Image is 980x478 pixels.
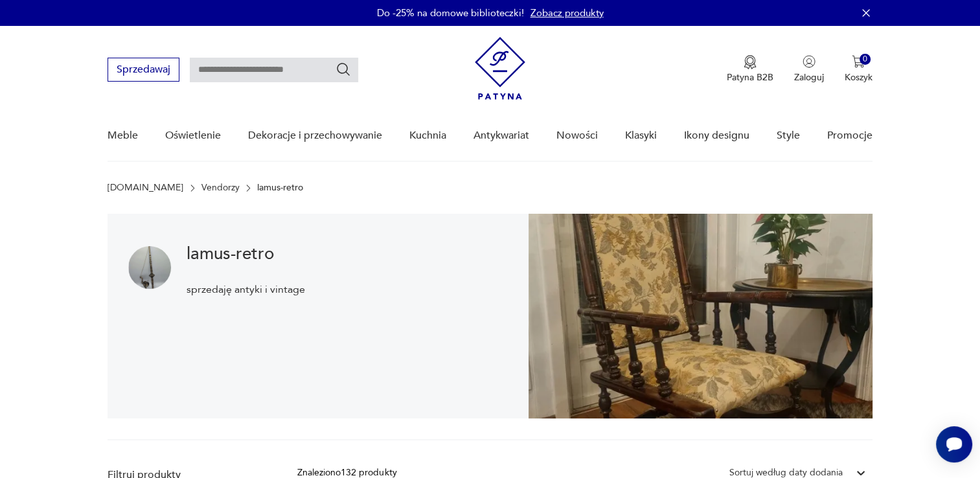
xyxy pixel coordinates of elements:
[473,111,529,161] a: Antykwariat
[625,111,657,161] a: Klasyki
[529,214,872,418] img: lamus-retro
[108,183,183,193] a: [DOMAIN_NAME]
[845,55,872,84] button: 0Koszyk
[257,183,303,193] p: lamus-retro
[803,55,815,68] img: Ikonka użytkownika
[794,55,824,84] button: Zaloguj
[777,111,800,161] a: Style
[187,246,305,262] h1: lamus-retro
[556,111,598,161] a: Nowości
[475,37,525,100] img: Patyna - sklep z meblami i dekoracjami vintage
[727,55,773,84] button: Patyna B2B
[530,6,604,19] a: Zobacz produkty
[852,55,865,68] img: Ikona koszyka
[336,62,351,77] button: Szukaj
[936,426,972,462] iframe: Smartsupp widget button
[248,111,382,161] a: Dekoracje i przechowywanie
[827,111,872,161] a: Promocje
[108,66,179,75] a: Sprzedawaj
[165,111,221,161] a: Oświetlenie
[377,6,524,19] p: Do -25% na domowe biblioteczki!
[727,55,773,84] a: Ikona medaluPatyna B2B
[684,111,749,161] a: Ikony designu
[845,71,872,84] p: Koszyk
[794,71,824,84] p: Zaloguj
[727,71,773,84] p: Patyna B2B
[744,55,757,69] img: Ikona medalu
[128,246,171,289] img: lamus-retro
[108,58,179,82] button: Sprzedawaj
[860,54,871,65] div: 0
[187,282,305,297] p: sprzedaję antyki i vintage
[409,111,446,161] a: Kuchnia
[108,111,138,161] a: Meble
[201,183,240,193] a: Vendorzy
